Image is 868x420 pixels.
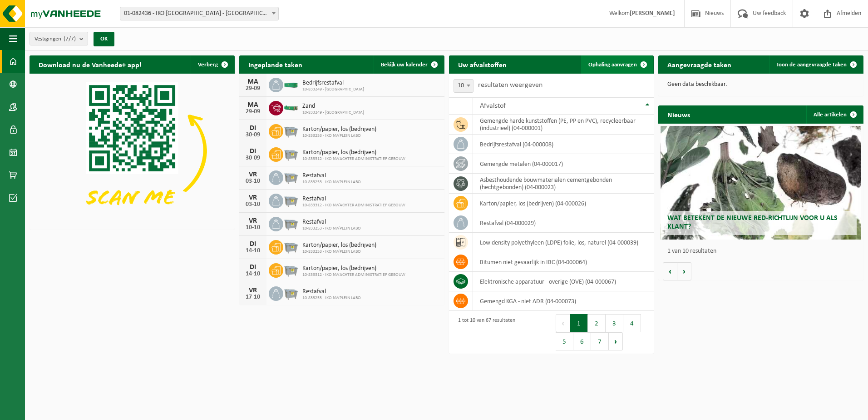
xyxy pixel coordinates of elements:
[663,262,677,280] button: Vorige
[806,105,863,124] a: Alle artikelen
[570,314,588,332] button: 1
[239,55,311,73] h2: Ingeplande taken
[244,248,262,254] div: 14-10
[658,105,699,123] h2: Nieuws
[283,262,299,277] img: WB-2500-GAL-GY-01
[244,264,262,271] div: DI
[283,123,299,138] img: WB-2500-GAL-GY-01
[302,103,364,110] span: Zand
[302,195,405,203] span: Restafval
[381,62,428,68] span: Bekijk uw kalender
[244,225,262,231] div: 10-10
[473,135,654,154] td: bedrijfsrestafval (04-000008)
[769,55,863,74] a: Toon de aangevraagde taken
[776,62,847,68] span: Toon de aangevraagde taken
[473,194,654,213] td: karton/papier, los (bedrijven) (04-000026)
[302,226,361,231] span: 10-833253 - IKO NV/PLEIN LABO
[302,265,405,272] span: Karton/papier, los (bedrijven)
[374,55,444,74] a: Bekijk uw kalender
[244,78,262,85] div: MA
[244,101,262,109] div: MA
[449,55,516,73] h2: Uw afvalstoffen
[302,272,405,278] span: 10-833312 - IKO NV/ACHTER ADMINISTRATIEF GEBOUW
[473,213,654,233] td: restafval (04-000029)
[667,215,838,230] span: Wat betekent de nieuwe RED-richtlijn voor u als klant?
[120,7,278,20] span: 01-082436 - IKO NV - ANTWERPEN
[473,252,654,272] td: bitumen niet gevaarlijk in IBC (04-000064)
[120,7,279,20] span: 01-082436 - IKO NV - ANTWERPEN
[302,172,361,180] span: Restafval
[302,156,405,162] span: 10-833312 - IKO NV/ACHTER ADMINISTRATIEF GEBOUW
[302,288,361,295] span: Restafval
[244,85,262,92] div: 29-09
[244,194,262,201] div: VR
[198,62,218,68] span: Verberg
[30,74,235,228] img: Download de VHEPlus App
[573,332,591,350] button: 6
[630,10,675,17] strong: [PERSON_NAME]
[64,36,76,42] count: (7/7)
[302,133,376,139] span: 10-833253 - IKO NV/PLEIN LABO
[556,332,573,350] button: 5
[302,249,376,255] span: 10-833253 - IKO NV/PLEIN LABO
[30,32,88,45] button: Vestigingen(7/7)
[606,314,623,332] button: 3
[667,248,859,255] p: 1 van 10 resultaten
[454,79,473,93] span: 10
[244,201,262,208] div: 03-10
[454,80,473,92] span: 10
[591,332,609,350] button: 7
[302,242,376,249] span: Karton/papier, los (bedrijven)
[658,55,740,73] h2: Aangevraagde taken
[283,146,299,161] img: WB-2500-GAL-GY-01
[283,103,299,111] img: HK-XC-10-GN-00
[244,294,262,300] div: 17-10
[283,239,299,254] img: WB-2500-GAL-GY-01
[244,148,262,155] div: DI
[244,125,262,132] div: DI
[581,55,653,74] a: Ophaling aanvragen
[556,314,570,332] button: Previous
[302,110,364,115] span: 10-833249 - [GEOGRAPHIC_DATA]
[244,217,262,225] div: VR
[661,126,862,240] a: Wat betekent de nieuwe RED-richtlijn voor u als klant?
[302,295,361,301] span: 10-833253 - IKO NV/PLEIN LABO
[35,32,76,46] span: Vestigingen
[302,180,361,185] span: 10-833253 - IKO NV/PLEIN LABO
[283,285,299,300] img: WB-2500-GAL-GY-01
[191,55,234,74] button: Verberg
[677,262,691,280] button: Volgende
[283,215,299,231] img: WB-2500-GAL-GY-01
[302,219,361,226] span: Restafval
[302,149,405,156] span: Karton/papier, los (bedrijven)
[454,313,515,351] div: 1 tot 10 van 67 resultaten
[473,291,654,311] td: gemengd KGA - niet ADR (04-000073)
[244,287,262,294] div: VR
[667,81,854,88] p: Geen data beschikbaar.
[244,271,262,277] div: 14-10
[473,115,654,135] td: gemengde harde kunststoffen (PE, PP en PVC), recycleerbaar (industrieel) (04-000001)
[609,332,623,350] button: Next
[30,55,151,73] h2: Download nu de Vanheede+ app!
[588,62,637,68] span: Ophaling aanvragen
[478,81,542,89] label: resultaten weergeven
[480,102,506,110] span: Afvalstof
[244,155,262,161] div: 30-09
[473,154,654,174] td: gemengde metalen (04-000017)
[244,240,262,248] div: DI
[283,192,299,208] img: WB-2500-GAL-GY-01
[588,314,606,332] button: 2
[302,80,364,87] span: Bedrijfsrestafval
[283,169,299,185] img: WB-2500-GAL-GY-01
[244,178,262,185] div: 03-10
[302,87,364,92] span: 10-833249 - [GEOGRAPHIC_DATA]
[94,32,114,46] button: OK
[302,126,376,133] span: Karton/papier, los (bedrijven)
[473,272,654,291] td: elektronische apparatuur - overige (OVE) (04-000067)
[283,80,299,88] img: HK-XC-20-GN-00
[244,132,262,138] div: 30-09
[473,233,654,252] td: low density polyethyleen (LDPE) folie, los, naturel (04-000039)
[623,314,641,332] button: 4
[244,109,262,115] div: 29-09
[473,174,654,194] td: asbesthoudende bouwmaterialen cementgebonden (hechtgebonden) (04-000023)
